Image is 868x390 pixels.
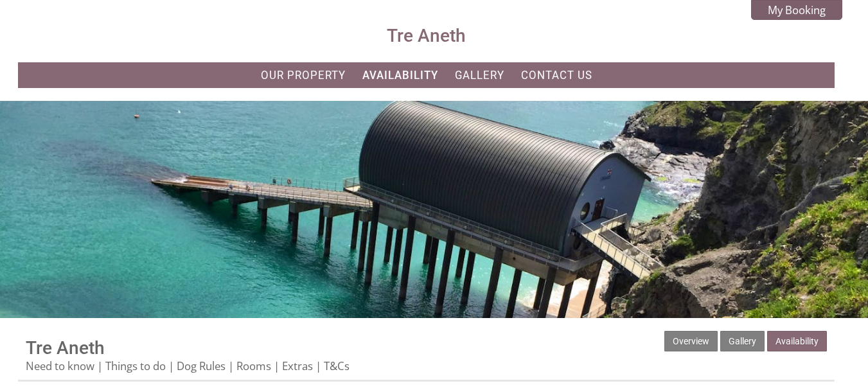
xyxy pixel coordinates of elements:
[26,359,94,373] a: Need to know
[282,359,313,373] a: Extras
[362,69,438,82] a: Availability
[455,69,504,82] a: Gallery
[521,69,592,82] a: Contact Us
[664,331,718,351] a: Overview
[767,331,827,351] a: Availability
[720,331,765,351] a: Gallery
[236,359,271,373] a: Rooms
[105,359,166,373] a: Things to do
[26,337,105,359] a: Tre Aneth
[346,25,507,46] a: Tre Aneth
[324,359,350,373] a: T&Cs
[177,359,226,373] a: Dog Rules
[261,69,346,82] a: Our Property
